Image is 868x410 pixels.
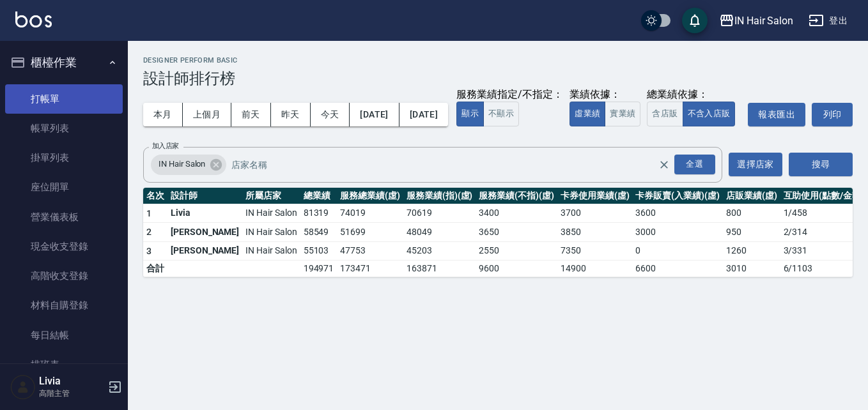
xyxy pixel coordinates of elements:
[311,103,350,126] button: 今天
[723,188,780,204] th: 店販業績(虛)
[152,141,179,151] label: 加入店家
[146,246,151,256] span: 3
[5,143,123,172] a: 掛單列表
[5,321,123,350] a: 每日結帳
[146,227,151,237] span: 2
[682,8,708,33] button: save
[812,103,853,126] button: 列印
[5,46,123,79] button: 櫃檯作業
[5,202,123,232] a: 營業儀表板
[151,155,226,175] div: IN Hair Salon
[39,375,104,388] h5: Livia
[167,204,242,223] td: Livia
[143,188,867,278] table: a dense table
[5,114,123,143] a: 帳單列表
[271,103,311,126] button: 昨天
[337,241,403,261] td: 47753
[337,188,403,204] th: 服務總業績(虛)
[300,223,337,242] td: 58549
[403,261,476,277] td: 163871
[5,350,123,379] a: 排班表
[734,13,793,29] div: IN Hair Salon
[167,223,242,242] td: [PERSON_NAME]
[632,223,722,242] td: 3000
[300,188,337,204] th: 總業績
[403,241,476,261] td: 45203
[557,204,633,223] td: 3700
[337,261,403,277] td: 173471
[146,208,151,218] span: 1
[337,223,403,242] td: 51699
[476,261,557,277] td: 9600
[167,241,242,261] td: [PERSON_NAME]
[780,261,867,277] td: 6 / 1103
[557,261,633,277] td: 14900
[143,103,183,126] button: 本月
[151,158,213,171] span: IN Hair Salon
[242,188,300,204] th: 所屬店家
[723,261,780,277] td: 3010
[780,223,867,242] td: 2 / 314
[714,8,798,34] button: IN Hair Salon
[748,103,805,126] button: 報表匯出
[632,204,722,223] td: 3600
[632,241,722,261] td: 0
[5,84,123,114] a: 打帳單
[39,388,104,399] p: 高階主管
[476,188,557,204] th: 服務業績(不指)(虛)
[456,88,563,102] div: 服務業績指定/不指定：
[632,188,722,204] th: 卡券販賣(入業績)(虛)
[723,223,780,242] td: 950
[647,88,741,102] div: 總業績依據：
[183,103,231,126] button: 上個月
[143,70,853,87] h3: 設計師排行榜
[570,88,640,102] div: 業績依據：
[674,155,715,174] div: 全選
[337,204,403,223] td: 74019
[5,232,123,261] a: 現金收支登錄
[803,9,853,33] button: 登出
[647,102,683,126] button: 含店販
[632,261,722,277] td: 6600
[143,188,167,204] th: 名次
[5,172,123,202] a: 座位開單
[605,102,640,126] button: 實業績
[557,223,633,242] td: 3850
[242,204,300,223] td: IN Hair Salon
[300,261,337,277] td: 194971
[15,11,52,27] img: Logo
[143,56,853,65] h2: Designer Perform Basic
[683,102,736,126] button: 不含入店販
[5,291,123,320] a: 材料自購登錄
[10,374,36,400] img: Person
[242,241,300,261] td: IN Hair Salon
[399,103,448,126] button: [DATE]
[723,204,780,223] td: 800
[557,241,633,261] td: 7350
[231,103,271,126] button: 前天
[228,153,680,176] input: 店家名稱
[483,102,519,126] button: 不顯示
[476,241,557,261] td: 2550
[242,223,300,242] td: IN Hair Salon
[557,188,633,204] th: 卡券使用業績(虛)
[780,188,867,204] th: 互助使用(點數/金額)
[403,204,476,223] td: 70619
[476,223,557,242] td: 3650
[729,153,782,176] button: 選擇店家
[143,261,167,277] td: 合計
[300,241,337,261] td: 55103
[167,188,242,204] th: 設計師
[456,102,484,126] button: 顯示
[789,153,853,176] button: 搜尋
[403,223,476,242] td: 48049
[780,204,867,223] td: 1 / 458
[476,204,557,223] td: 3400
[672,152,718,177] button: Open
[780,241,867,261] td: 3 / 331
[403,188,476,204] th: 服務業績(指)(虛)
[723,241,780,261] td: 1260
[300,204,337,223] td: 81319
[655,156,673,174] button: Clear
[350,103,399,126] button: [DATE]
